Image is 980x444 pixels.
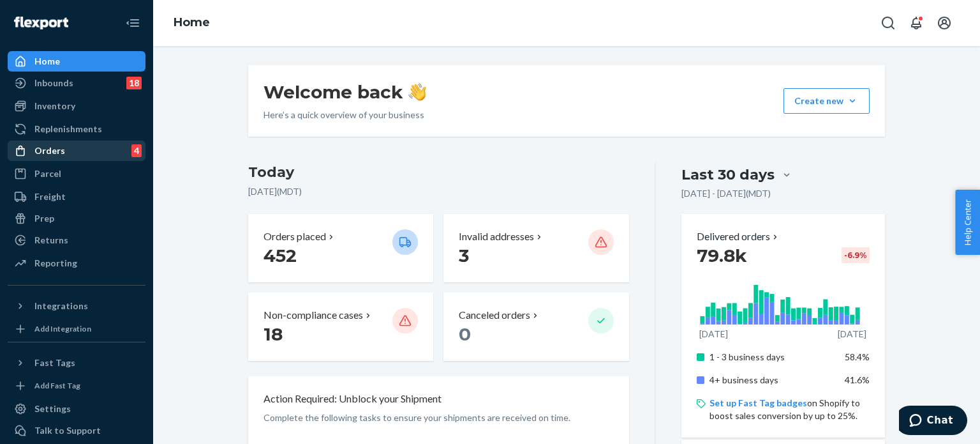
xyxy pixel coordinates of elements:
[681,187,771,200] p: [DATE] - [DATE] ( MDT )
[443,293,628,361] button: Canceled orders 0
[34,257,77,270] div: Reporting
[697,245,747,266] span: 79.8k
[34,402,71,415] div: Settings
[845,374,870,385] span: 41.6%
[34,144,65,157] div: Orders
[34,300,88,312] div: Integrations
[697,229,780,244] button: Delivered orders
[875,10,901,36] button: Open Search Box
[8,51,145,72] a: Home
[264,80,426,103] h1: Welcome back
[8,321,145,337] a: Add Integration
[120,10,145,36] button: Close Navigation
[8,296,145,316] button: Integrations
[838,328,866,341] p: [DATE]
[681,165,775,185] div: Last 30 days
[126,77,142,89] div: 18
[845,351,870,362] span: 58.4%
[459,229,534,244] p: Invalid addresses
[264,109,426,121] p: Here’s a quick overview of your business
[34,356,75,369] div: Fast Tags
[8,119,145,139] a: Replenishments
[8,230,145,250] a: Returns
[34,380,80,391] div: Add Fast Tag
[8,378,145,394] a: Add Fast Tag
[8,187,145,207] a: Freight
[264,411,614,424] p: Complete the following tasks to ensure your shipments are received on time.
[8,353,145,373] button: Fast Tags
[14,17,68,29] img: Flexport logo
[443,214,628,282] button: Invalid addresses 3
[709,374,835,387] p: 4+ business days
[34,77,73,89] div: Inbounds
[783,88,870,114] button: Create new
[8,73,145,93] a: Inbounds18
[8,253,145,273] a: Reporting
[248,162,629,183] h3: Today
[955,190,980,255] button: Help Center
[34,323,91,334] div: Add Integration
[248,293,433,361] button: Non-compliance cases 18
[248,185,629,198] p: [DATE] ( MDT )
[34,167,61,180] div: Parcel
[842,247,870,263] div: -6.9 %
[163,4,220,42] ol: breadcrumbs
[459,308,530,323] p: Canceled orders
[264,392,442,406] p: Action Required: Unblock your Shipment
[709,397,870,422] p: on Shopify to boost sales conversion by up to 25%.
[174,15,210,29] a: Home
[459,323,471,345] span: 0
[264,323,283,345] span: 18
[34,55,60,68] div: Home
[932,10,957,36] button: Open account menu
[264,245,297,266] span: 452
[34,212,54,225] div: Prep
[34,190,66,203] div: Freight
[903,10,929,36] button: Open notifications
[131,144,142,157] div: 4
[8,96,145,116] a: Inventory
[264,308,363,323] p: Non-compliance cases
[8,208,145,229] a: Prep
[709,351,835,364] p: 1 - 3 business days
[709,397,807,408] a: Set up Fast Tag badges
[8,420,145,441] button: Talk to Support
[34,424,101,437] div: Talk to Support
[34,100,75,112] div: Inventory
[8,164,145,184] a: Parcel
[34,123,102,135] div: Replenishments
[408,83,426,101] img: hand-wave emoji
[248,214,433,282] button: Orders placed 452
[899,406,967,438] iframe: Opens a widget where you can chat to one of our agents
[34,234,68,247] div: Returns
[8,141,145,161] a: Orders4
[8,399,145,419] a: Settings
[459,245,469,266] span: 3
[264,229,326,244] p: Orders placed
[699,328,728,341] p: [DATE]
